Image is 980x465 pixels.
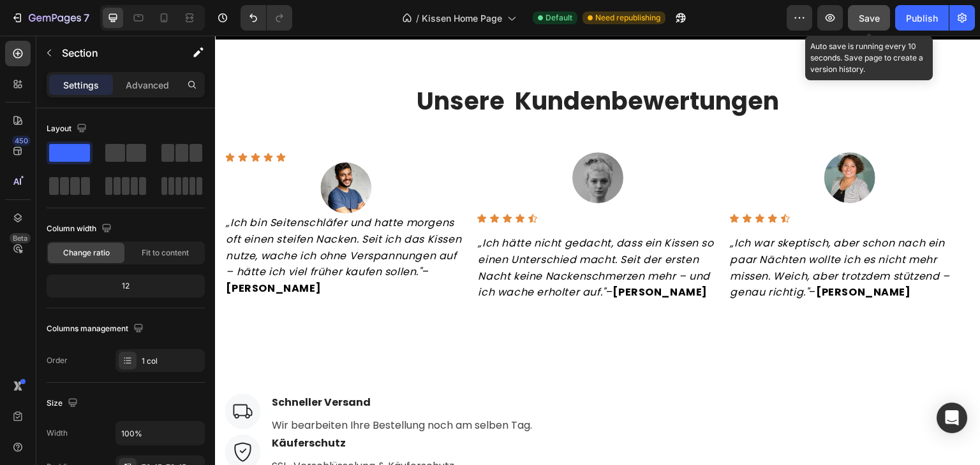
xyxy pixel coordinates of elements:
[63,247,110,259] span: Change ratio
[57,400,239,415] p: Käuferschutz
[859,13,880,24] span: Save
[10,233,31,243] div: Beta
[215,36,980,465] iframe: Design area
[47,120,89,138] div: Layout
[516,200,735,264] i: „Ich war skeptisch, aber schon nach ein paar Nächten wollte ich es nicht mehr missen. Weich, aber...
[57,382,317,397] p: Wir bearbeiten Ihre Bestellung noch am selben Tag.
[10,358,45,394] img: Alt Image
[142,247,189,259] span: Fit to content
[397,249,493,264] strong: [PERSON_NAME]
[12,136,31,146] div: 450
[357,117,408,168] img: gempages_578650291314885243-d89c72eb-936f-4bca-89e6-e3a26847f016.jpg
[47,355,68,366] div: Order
[516,199,755,264] p: –
[937,403,967,433] div: Open Intercom Messenger
[263,200,498,264] i: „Ich hätte nicht gedacht, dass ein Kissen so einen Unterschied macht. Seit der ersten Nacht keine...
[609,117,660,168] img: gempages_578650291314885243-02b4c9e6-2448-406b-aca7-287583198903.jpg
[546,12,572,24] span: Default
[422,11,502,25] span: Kissen Home Page
[63,78,99,92] p: Settings
[601,249,696,264] strong: [PERSON_NAME]
[142,355,202,367] div: 1 col
[84,10,89,25] p: 7
[241,5,292,31] div: Undo/Redo
[263,199,502,264] p: –
[895,5,949,31] button: Publish
[62,45,167,61] p: Section
[416,11,419,25] span: /
[906,11,938,25] div: Publish
[47,220,114,238] div: Column width
[5,5,95,31] button: 7
[47,320,146,338] div: Columns management
[116,422,204,445] input: Auto
[848,5,890,31] button: Save
[49,277,202,295] div: 12
[57,423,239,438] p: SSL-Verschlüsselung & Käuferschutz
[47,427,68,439] div: Width
[10,399,45,434] img: Alt Image
[57,359,317,375] p: Schneller Versand
[126,78,169,92] p: Advanced
[47,395,80,412] div: Size
[595,12,660,24] span: Need republishing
